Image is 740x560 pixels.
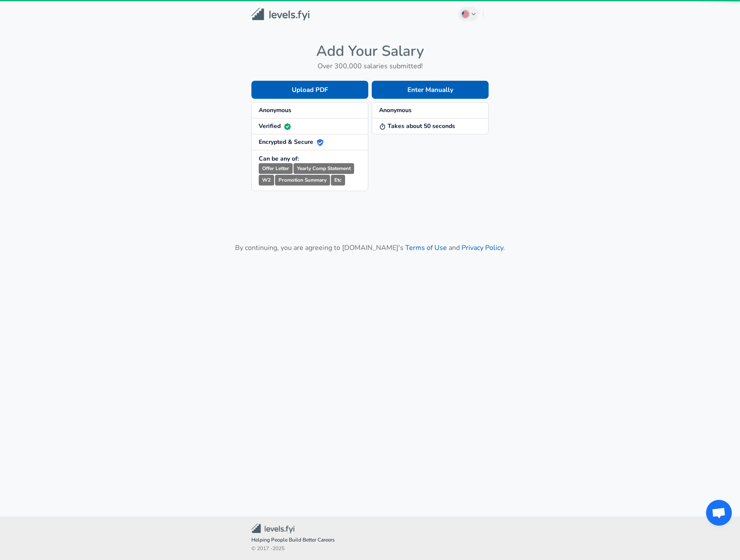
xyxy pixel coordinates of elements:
span: © 2017 - 2025 [251,545,489,553]
strong: Encrypted & Secure [259,138,324,146]
small: Yearly Comp Statement [294,163,354,174]
img: English (US) [462,11,469,18]
strong: Can be any of: [259,155,299,163]
strong: Takes about 50 seconds [379,122,455,130]
button: Upload PDF [251,81,368,99]
button: English (US) [458,7,479,21]
small: Etc [331,175,345,186]
h4: Add Your Salary [251,42,489,60]
button: Enter Manually [372,81,489,99]
small: Promotion Summary [275,175,330,186]
span: Helping People Build Better Careers [251,536,489,545]
a: Privacy Policy [462,243,503,253]
strong: Verified [259,122,291,130]
small: W2 [259,175,274,186]
small: Offer Letter [259,163,293,174]
a: Terms of Use [405,243,447,253]
strong: Anonymous [259,106,291,114]
img: Levels.fyi [251,8,309,21]
img: Levels.fyi Community [251,523,294,533]
strong: Anonymous [379,106,412,114]
div: 开放式聊天 [706,500,732,526]
h6: Over 300,000 salaries submitted! [251,60,489,72]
